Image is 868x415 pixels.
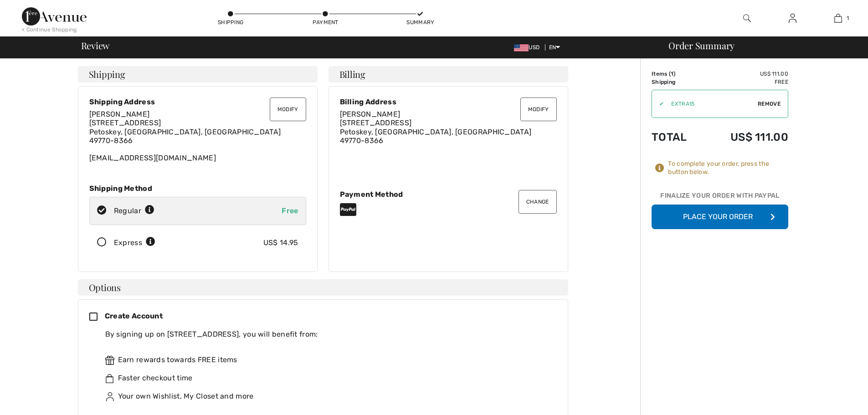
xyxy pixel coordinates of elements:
[89,110,150,118] span: [PERSON_NAME]
[514,44,529,51] img: US Dollar
[652,205,788,229] button: Place Your Order
[339,70,365,79] span: Billing
[22,26,77,34] div: < Continue Shopping
[652,70,704,78] td: Items ( )
[789,13,796,24] img: My Info
[89,118,281,144] span: [STREET_ADDRESS] Petoskey, [GEOGRAPHIC_DATA], [GEOGRAPHIC_DATA] 49770-8366
[664,90,758,118] input: Promo code
[657,41,863,50] div: Order Summary
[114,237,155,248] div: Express
[105,392,114,401] img: ownWishlist.svg
[520,97,557,121] button: Modify
[22,7,87,26] img: 1ère Avenue
[89,184,306,193] div: Shipping Method
[406,18,434,26] div: Summary
[704,78,788,86] td: Free
[549,44,560,51] span: EN
[81,41,110,50] span: Review
[340,190,557,199] div: Payment Method
[834,13,842,24] img: My Bag
[743,13,751,24] img: search the website
[340,110,401,118] span: [PERSON_NAME]
[270,97,306,121] button: Modify
[89,110,306,162] div: [EMAIL_ADDRESS][DOMAIN_NAME]
[78,279,568,296] h4: Options
[781,13,804,24] a: Sign In
[105,356,114,365] img: rewards.svg
[282,206,298,215] span: Free
[668,160,788,176] div: To complete your order, press the button below.
[652,122,704,153] td: Total
[105,373,550,384] div: Faster checkout time
[217,18,244,26] div: Shipping
[704,70,788,78] td: US$ 111.00
[89,97,306,106] div: Shipping Address
[652,100,664,108] div: ✔
[816,13,860,24] a: 1
[105,374,114,383] img: faster.svg
[105,312,163,320] span: Create Account
[514,44,543,51] span: USD
[105,391,550,402] div: Your own Wishlist, My Closet and more
[105,354,550,365] div: Earn rewards towards FREE items
[105,329,550,340] div: By signing up on [STREET_ADDRESS], you will benefit from:
[340,97,557,106] div: Billing Address
[114,205,154,216] div: Regular
[704,122,788,153] td: US$ 111.00
[263,237,298,248] div: US$ 14.95
[847,14,849,22] span: 1
[89,70,125,79] span: Shipping
[340,118,532,144] span: [STREET_ADDRESS] Petoskey, [GEOGRAPHIC_DATA], [GEOGRAPHIC_DATA] 49770-8366
[758,100,781,108] span: Remove
[312,18,339,26] div: Payment
[652,78,704,86] td: Shipping
[652,191,788,205] div: Finalize Your Order with PayPal
[671,71,673,77] span: 1
[519,190,557,214] button: Change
